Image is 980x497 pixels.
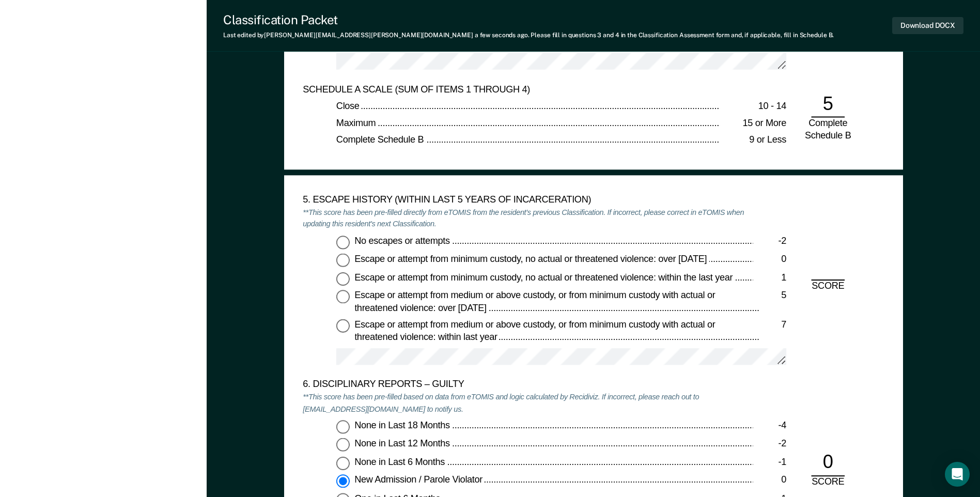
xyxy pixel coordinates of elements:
[720,134,786,147] div: 9 or Less
[753,236,786,248] div: -2
[475,32,528,39] span: a few seconds ago
[336,475,350,488] input: New Admission / Parole Violator0
[354,272,735,282] span: Escape or attempt from minimum custody, no actual or threatened violence: within the last year
[303,84,753,96] div: SCHEDULE A SCALE (SUM OF ITEMS 1 THROUGH 4)
[720,117,786,130] div: 15 or More
[354,439,452,449] span: None in Last 12 Months
[223,32,834,39] div: Last edited by [PERSON_NAME][EMAIL_ADDRESS][PERSON_NAME][DOMAIN_NAME] . Please fill in questions ...
[803,476,853,489] div: SCORE
[354,290,715,313] span: Escape or attempt from medium or above custody, or from minimum custody with actual or threatened...
[753,421,786,433] div: -4
[354,475,485,485] span: New Admission / Parole Violator
[336,254,350,267] input: Escape or attempt from minimum custody, no actual or threatened violence: over [DATE]0
[892,17,963,34] button: Download DOCX
[811,451,845,476] div: 0
[336,236,350,249] input: No escapes or attempts-2
[336,290,350,304] input: Escape or attempt from medium or above custody, or from minimum custody with actual or threatened...
[354,254,709,264] span: Escape or attempt from minimum custody, no actual or threatened violence: over [DATE]
[753,475,786,487] div: 0
[354,236,452,246] span: No escapes or attempts
[303,194,753,207] div: 5. ESCAPE HISTORY (WITHIN LAST 5 YEARS OF INCARCERATION)
[303,392,699,414] em: **This score has been pre-filled based on data from eTOMIS and logic calculated by Recidiviz. If ...
[336,117,378,128] span: Maximum
[336,457,350,470] input: None in Last 6 Months-1
[753,439,786,451] div: -2
[945,462,970,487] div: Open Intercom Messenger
[303,208,744,229] em: **This score has been pre-filled directly from eTOMIS from the resident's previous Classification...
[303,379,753,392] div: 6. DISCIPLINARY REPORTS – GUILTY
[336,101,361,111] span: Close
[753,457,786,469] div: -1
[336,439,350,452] input: None in Last 12 Months-2
[223,12,834,27] div: Classification Packet
[753,272,786,284] div: 1
[811,92,845,118] div: 5
[336,319,350,333] input: Escape or attempt from medium or above custody, or from minimum custody with actual or threatened...
[803,281,853,293] div: SCORE
[753,254,786,266] div: 0
[803,118,853,142] div: Complete Schedule B
[759,290,786,303] div: 5
[759,319,786,332] div: 7
[336,421,350,434] input: None in Last 18 Months-4
[354,319,715,342] span: Escape or attempt from medium or above custody, or from minimum custody with actual or threatened...
[354,421,452,431] span: None in Last 18 Months
[720,101,786,113] div: 10 - 14
[354,457,446,467] span: None in Last 6 Months
[336,134,426,145] span: Complete Schedule B
[336,272,350,285] input: Escape or attempt from minimum custody, no actual or threatened violence: within the last year1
